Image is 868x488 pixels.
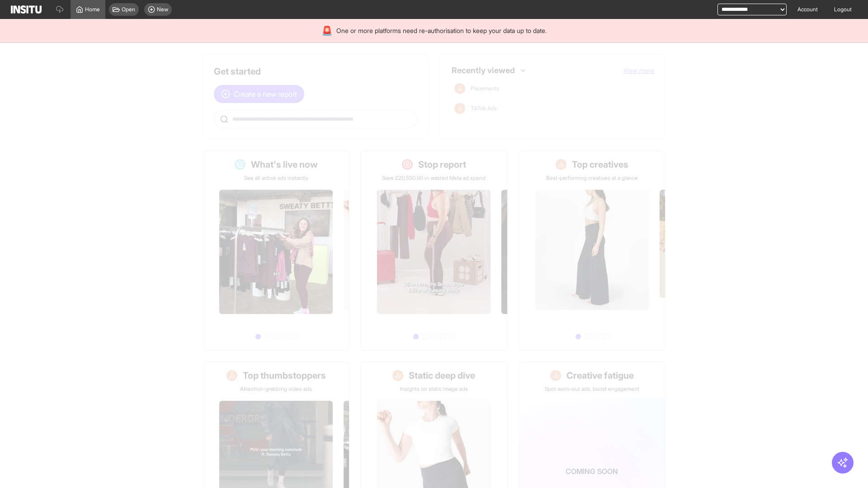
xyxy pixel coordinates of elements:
span: New [157,6,168,13]
span: One or more platforms need re-authorisation to keep your data up to date. [336,26,547,35]
img: Logo [11,5,42,14]
span: Home [85,6,100,13]
div: 🚨 [321,24,333,37]
span: Open [122,6,135,13]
